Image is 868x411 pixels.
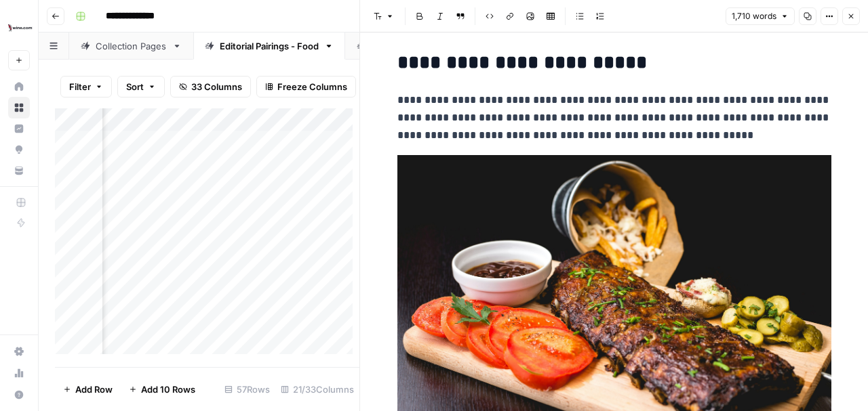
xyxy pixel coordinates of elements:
[170,76,251,98] button: 33 Columns
[8,341,30,362] a: Settings
[60,76,112,98] button: Filter
[219,378,275,400] div: 57 Rows
[8,76,30,98] a: Home
[275,378,359,400] div: 21/33 Columns
[8,384,30,406] button: Help + Support
[75,383,113,396] span: Add Row
[8,139,30,160] a: Opportunities
[69,80,91,93] span: Filter
[8,118,30,139] a: Insights
[8,16,33,40] img: Wine Logo
[141,383,195,396] span: Add 10 Rows
[277,80,347,93] span: Freeze Columns
[191,80,242,93] span: 33 Columns
[726,7,795,25] button: 1,710 words
[220,39,319,53] div: Editorial Pairings - Food
[345,33,469,60] a: Editorial - Luxury
[8,97,30,118] a: Browse
[117,76,165,98] button: Sort
[256,76,356,98] button: Freeze Columns
[126,80,144,93] span: Sort
[8,160,30,181] a: Your Data
[8,362,30,384] a: Usage
[193,33,345,60] a: Editorial Pairings - Food
[732,10,776,22] span: 1,710 words
[55,378,121,400] button: Add Row
[69,33,193,60] a: Collection Pages
[96,39,167,53] div: Collection Pages
[121,378,203,400] button: Add 10 Rows
[8,11,30,45] button: Workspace: Wine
